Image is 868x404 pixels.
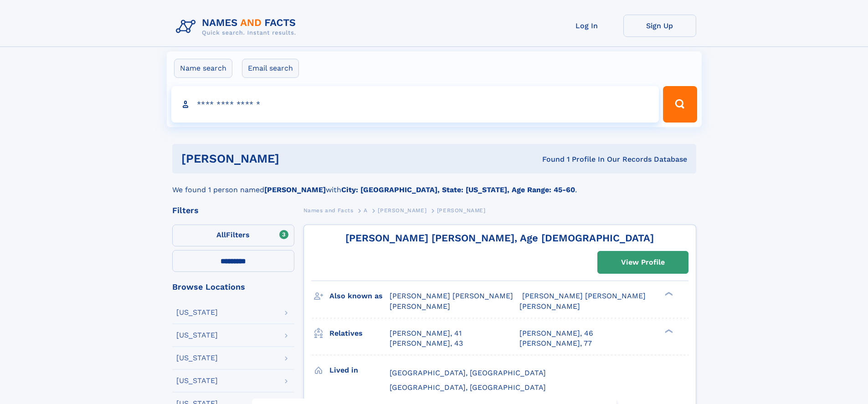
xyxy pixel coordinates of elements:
[364,207,368,214] span: A
[390,291,513,300] span: [PERSON_NAME] [PERSON_NAME]
[390,383,546,392] span: [GEOGRAPHIC_DATA], [GEOGRAPHIC_DATA]
[519,302,580,311] span: [PERSON_NAME]
[390,328,462,338] a: [PERSON_NAME], 41
[437,207,486,214] span: [PERSON_NAME]
[171,86,659,123] input: search input
[176,377,218,384] div: [US_STATE]
[242,59,299,78] label: Email search
[172,283,294,291] div: Browse Locations
[174,59,232,78] label: Name search
[303,205,354,216] a: Names and Facts
[329,363,390,378] h3: Lived in
[550,15,623,37] a: Log In
[341,185,575,194] b: City: [GEOGRAPHIC_DATA], State: [US_STATE], Age Range: 45-60
[172,174,696,195] div: We found 1 person named with .
[519,338,592,348] a: [PERSON_NAME], 77
[663,86,697,123] button: Search Button
[181,153,411,164] h1: [PERSON_NAME]
[663,291,673,297] div: ❯
[176,309,218,316] div: [US_STATE]
[621,252,665,273] div: View Profile
[522,291,646,300] span: [PERSON_NAME] [PERSON_NAME]
[172,15,303,39] img: Logo Names and Facts
[264,185,326,194] b: [PERSON_NAME]
[176,332,218,339] div: [US_STATE]
[172,206,294,215] div: Filters
[623,15,696,37] a: Sign Up
[172,225,294,246] label: Filters
[176,354,218,362] div: [US_STATE]
[390,368,546,377] span: [GEOGRAPHIC_DATA], [GEOGRAPHIC_DATA]
[345,232,654,244] a: [PERSON_NAME] [PERSON_NAME], Age [DEMOGRAPHIC_DATA]
[390,302,450,311] span: [PERSON_NAME]
[390,338,463,348] a: [PERSON_NAME], 43
[519,328,593,338] a: [PERSON_NAME], 46
[598,251,688,273] a: View Profile
[216,230,226,239] span: All
[329,326,390,341] h3: Relatives
[364,205,368,216] a: A
[663,328,673,334] div: ❯
[378,207,426,214] span: [PERSON_NAME]
[329,288,390,304] h3: Also known as
[411,154,687,164] div: Found 1 Profile In Our Records Database
[378,205,426,216] a: [PERSON_NAME]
